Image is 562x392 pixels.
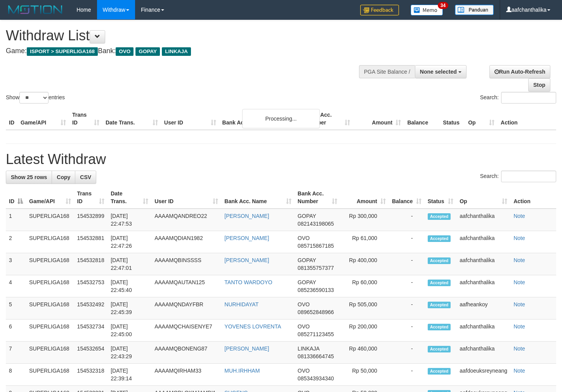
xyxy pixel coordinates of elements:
[389,319,425,342] td: -
[80,174,91,180] span: CSV
[151,253,221,275] td: AAAAMQBINSSSS
[528,78,550,92] a: Stop
[221,187,295,209] th: Bank Acc. Name: activate to sort column ascending
[298,243,334,249] span: Copy 085715867185 to clipboard
[455,5,494,15] img: panduan.png
[6,364,26,386] td: 8
[151,297,221,319] td: AAAAMQNDAYFBR
[456,275,510,297] td: aafchanthalika
[26,209,74,231] td: SUPERLIGA168
[74,342,108,364] td: 154532654
[6,209,26,231] td: 1
[298,213,316,219] span: GOPAY
[6,28,367,43] h1: Withdraw List
[340,209,389,231] td: Rp 300,000
[480,171,556,182] label: Search:
[6,297,26,319] td: 5
[389,253,425,275] td: -
[428,257,451,264] span: Accepted
[428,346,451,352] span: Accepted
[389,364,425,386] td: -
[74,253,108,275] td: 154532818
[74,209,108,231] td: 154532899
[108,209,151,231] td: [DATE] 22:47:53
[224,301,258,307] a: NURHIDAYAT
[420,69,457,75] span: None selected
[161,108,219,130] th: User ID
[404,108,440,130] th: Balance
[389,342,425,364] td: -
[428,235,451,242] span: Accepted
[298,345,319,352] span: LINKAJA
[513,345,525,352] a: Note
[108,275,151,297] td: [DATE] 22:45:40
[6,275,26,297] td: 4
[428,368,451,375] span: Accepted
[151,231,221,253] td: AAAAMQDIAN1982
[298,301,310,307] span: OVO
[11,174,47,180] span: Show 25 rows
[456,342,510,364] td: aafchanthalika
[513,235,525,241] a: Note
[219,108,303,130] th: Bank Acc. Name
[52,171,75,184] a: Copy
[501,171,556,182] input: Search:
[242,109,320,128] div: Processing...
[340,275,389,297] td: Rp 60,000
[224,213,269,219] a: [PERSON_NAME]
[513,279,525,285] a: Note
[456,297,510,319] td: aafheankoy
[6,253,26,275] td: 3
[224,235,269,241] a: [PERSON_NAME]
[26,319,74,342] td: SUPERLIGA168
[298,287,334,293] span: Copy 085236590133 to clipboard
[428,302,451,308] span: Accepted
[340,297,389,319] td: Rp 505,000
[425,187,457,209] th: Status: activate to sort column ascending
[513,257,525,263] a: Note
[69,108,102,130] th: Trans ID
[465,108,498,130] th: Op
[74,364,108,386] td: 154532318
[298,309,334,315] span: Copy 089652848966 to clipboard
[224,345,269,352] a: [PERSON_NAME]
[6,171,52,184] a: Show 25 rows
[26,342,74,364] td: SUPERLIGA168
[440,108,465,130] th: Status
[6,152,556,167] h1: Latest Withdraw
[151,209,221,231] td: AAAAMQANDREO22
[26,231,74,253] td: SUPERLIGA168
[298,235,310,241] span: OVO
[108,342,151,364] td: [DATE] 22:43:29
[151,275,221,297] td: AAAAMQAUTAN125
[298,257,316,263] span: GOPAY
[298,279,316,285] span: GOPAY
[295,187,340,209] th: Bank Acc. Number: activate to sort column ascending
[298,368,310,374] span: OVO
[411,5,443,16] img: Button%20Memo.svg
[74,297,108,319] td: 154532492
[135,47,160,56] span: GOPAY
[456,253,510,275] td: aafchanthalika
[340,364,389,386] td: Rp 50,000
[26,297,74,319] td: SUPERLIGA168
[389,209,425,231] td: -
[108,297,151,319] td: [DATE] 22:45:39
[428,280,451,286] span: Accepted
[74,187,108,209] th: Trans ID: activate to sort column ascending
[6,47,367,55] h4: Game: Bank:
[360,5,399,16] img: Feedback.jpg
[456,209,510,231] td: aafchanthalika
[74,275,108,297] td: 154532753
[75,171,96,184] a: CSV
[108,253,151,275] td: [DATE] 22:47:01
[6,187,26,209] th: ID: activate to sort column descending
[26,364,74,386] td: SUPERLIGA168
[340,342,389,364] td: Rp 460,000
[224,368,260,374] a: MUH.IRHHAM
[389,231,425,253] td: -
[456,364,510,386] td: aafdoeuksreyneang
[513,323,525,330] a: Note
[389,275,425,297] td: -
[6,4,65,16] img: MOTION_logo.png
